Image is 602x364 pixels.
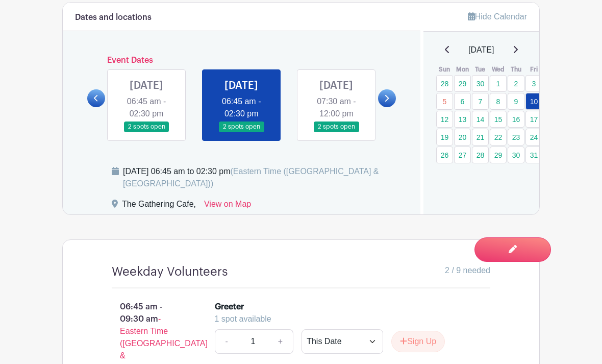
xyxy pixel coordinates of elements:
[215,329,238,354] a: -
[436,129,453,145] a: 19
[391,331,445,352] button: Sign Up
[525,75,542,92] a: 3
[468,44,494,56] span: [DATE]
[508,93,524,110] a: 9
[525,111,542,128] a: 17
[454,75,471,92] a: 29
[436,93,453,110] a: 5
[454,111,471,128] a: 13
[472,75,489,92] a: 30
[215,301,244,313] div: Greeter
[445,264,490,277] span: 2 / 9 needed
[105,56,378,65] h6: Event Dates
[454,147,471,163] a: 27
[268,329,293,354] a: +
[468,12,527,21] a: Hide Calendar
[490,93,507,110] a: 8
[525,64,543,75] th: Fri
[436,64,454,75] th: Sun
[490,111,507,128] a: 15
[525,129,542,145] a: 24
[204,198,251,214] a: View on Map
[490,129,507,145] a: 22
[508,111,524,128] a: 16
[454,93,471,110] a: 6
[436,111,453,128] a: 12
[436,147,453,163] a: 26
[454,64,471,75] th: Mon
[123,167,379,188] span: (Eastern Time ([GEOGRAPHIC_DATA] & [GEOGRAPHIC_DATA]))
[508,129,524,145] a: 23
[472,93,489,110] a: 7
[75,13,152,22] h6: Dates and locations
[472,129,489,145] a: 21
[490,147,507,163] a: 29
[525,93,542,110] a: 10
[215,313,470,325] div: 1 spot available
[525,147,542,163] a: 31
[472,147,489,163] a: 28
[489,64,507,75] th: Wed
[471,64,489,75] th: Tue
[454,129,471,145] a: 20
[508,75,524,92] a: 2
[507,64,525,75] th: Thu
[490,75,507,92] a: 1
[472,111,489,128] a: 14
[436,75,453,92] a: 28
[123,165,408,190] div: [DATE] 06:45 am to 02:30 pm
[508,147,524,163] a: 30
[122,198,196,214] div: The Gathering Cafe,
[112,264,228,279] h4: Weekday Volunteers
